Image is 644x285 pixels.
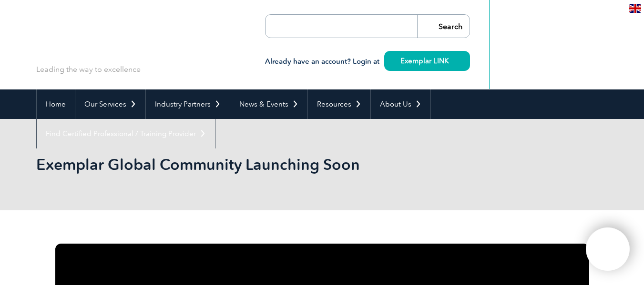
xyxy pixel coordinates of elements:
[37,119,215,148] a: Find Certified Professional / Training Provider
[36,64,141,75] p: Leading the way to excellence
[308,89,370,119] a: Resources
[75,89,145,119] a: Our Services
[146,89,230,119] a: Industry Partners
[629,4,641,13] img: en
[371,89,430,119] a: About Us
[596,237,620,261] img: svg+xml;nitro-empty-id=MTMzODoxMTY=-1;base64,PHN2ZyB2aWV3Qm94PSIwIDAgNDAwIDQwMCIgd2lkdGg9IjQwMCIg...
[230,89,307,119] a: News & Events
[449,58,454,63] img: svg+xml;nitro-empty-id=MzUxOjIzMg==-1;base64,PHN2ZyB2aWV3Qm94PSIwIDAgMTEgMTEiIHdpZHRoPSIxMSIgaGVp...
[384,51,470,71] a: Exemplar LINK
[37,89,75,119] a: Home
[265,56,470,68] h3: Already have an account? Login at
[36,157,437,172] h2: Exemplar Global Community Launching Soon
[417,15,470,38] input: Search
